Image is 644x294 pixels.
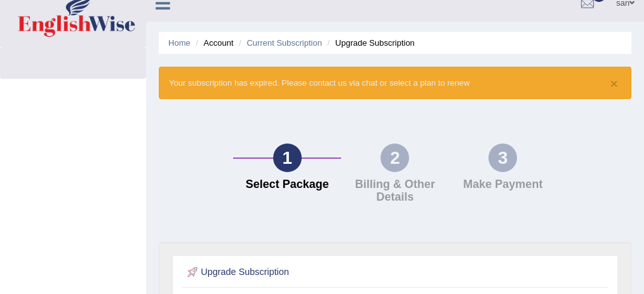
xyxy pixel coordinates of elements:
[325,37,415,49] li: Upgrade Subscription
[168,38,191,48] a: Home
[380,144,409,172] div: 2
[185,264,446,281] h2: Upgrade Subscription
[347,178,443,204] h4: Billing & Other Details
[610,77,618,90] button: ×
[246,38,322,48] a: Current Subscription
[239,178,335,191] h4: Select Package
[455,178,551,191] h4: Make Payment
[159,67,631,99] div: Your subscription has expired. Please contact us via chat or select a plan to renew
[192,37,233,49] li: Account
[488,144,517,172] div: 3
[273,144,302,172] div: 1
